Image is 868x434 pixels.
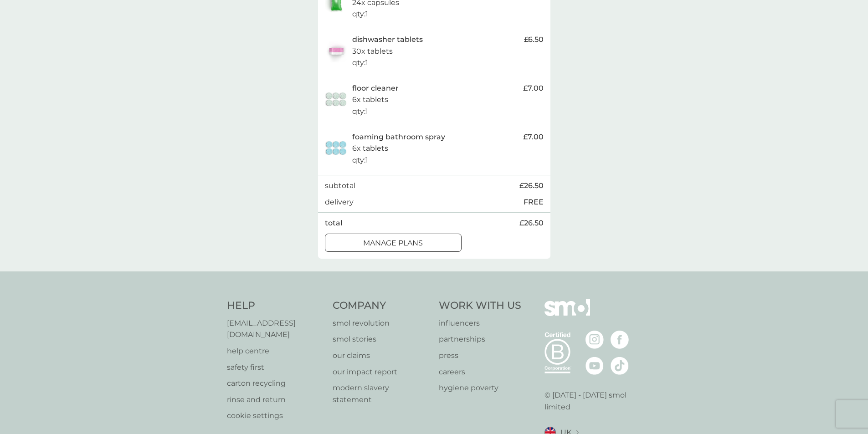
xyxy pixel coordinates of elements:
[333,382,430,405] a: modern slavery statement
[611,331,629,349] img: visit the smol Facebook page
[524,196,544,208] p: FREE
[586,331,604,349] img: visit the smol Instagram page
[325,234,462,252] button: manage plans
[227,345,324,357] a: help centre
[333,333,430,345] a: smol stories
[227,362,324,373] a: safety first
[352,46,393,57] p: 30x tablets
[611,357,629,375] img: visit the smol Tiktok page
[333,350,430,362] a: our claims
[363,237,423,249] p: manage plans
[439,317,521,329] a: influencers
[227,299,324,313] h4: Help
[352,131,445,143] p: foaming bathroom spray
[352,94,388,106] p: 6x tablets
[439,350,521,362] a: press
[352,57,368,69] p: qty : 1
[325,217,342,229] p: total
[439,299,521,313] h4: Work With Us
[524,34,544,46] span: £6.50
[352,143,388,154] p: 6x tablets
[519,217,544,229] span: £26.50
[352,34,423,46] p: dishwasher tablets
[523,82,544,94] span: £7.00
[352,82,399,94] p: floor cleaner
[439,366,521,378] a: careers
[544,299,590,330] img: smol
[439,333,521,345] a: partnerships
[227,394,324,406] a: rinse and return
[352,8,368,20] p: qty : 1
[352,154,368,166] p: qty : 1
[227,378,324,389] a: carton recycling
[544,389,642,413] p: © [DATE] - [DATE] smol limited
[519,180,544,192] span: £26.50
[586,357,604,375] img: visit the smol Youtube page
[439,382,521,394] a: hygiene poverty
[333,366,430,378] a: our impact report
[352,106,368,117] p: qty : 1
[333,317,430,329] a: smol revolution
[523,131,544,143] span: £7.00
[325,180,355,192] p: subtotal
[227,410,324,422] a: cookie settings
[333,299,430,313] h4: Company
[227,317,324,341] a: [EMAIL_ADDRESS][DOMAIN_NAME]
[325,196,354,208] p: delivery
